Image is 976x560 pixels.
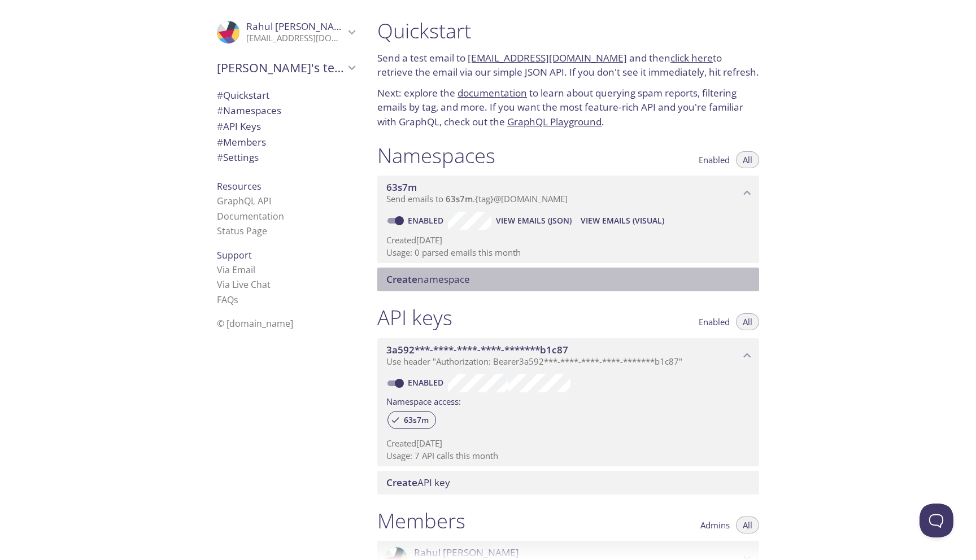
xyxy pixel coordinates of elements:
[581,214,664,228] span: View Emails (Visual)
[694,517,737,533] button: Admins
[217,294,238,306] a: FAQ
[217,135,223,148] span: #
[217,60,345,76] span: [PERSON_NAME]'s team
[377,86,759,129] p: Next: explore the to learn about querying spam reports, filtering emails by tag, and more. If you...
[217,104,223,117] span: #
[217,120,261,133] span: API Keys
[217,278,271,291] a: Via Live Chat
[208,150,364,165] div: Team Settings
[377,471,759,495] div: Create API Key
[217,210,284,222] a: Documentation
[406,377,448,388] a: Enabled
[377,508,465,533] h1: Members
[217,151,223,164] span: #
[208,119,364,134] div: API Keys
[217,317,293,330] span: © [DOMAIN_NAME]
[491,212,576,230] button: View Emails (JSON)
[208,53,364,82] div: Rahul's team
[576,212,669,230] button: View Emails (Visual)
[386,247,750,259] p: Usage: 0 parsed emails this month
[397,415,435,425] span: 63s7m
[217,104,281,117] span: Namespaces
[386,392,461,409] label: Namespace access:
[736,313,759,330] button: All
[217,195,271,207] a: GraphQL API
[217,264,255,276] a: Via Email
[386,273,417,286] span: Create
[217,89,223,102] span: #
[692,151,737,168] button: Enabled
[377,143,495,168] h1: Namespaces
[386,273,470,286] span: namespace
[377,305,452,330] h1: API keys
[377,268,759,291] div: Create namespace
[246,20,351,33] span: Rahul [PERSON_NAME]
[496,214,572,228] span: View Emails (JSON)
[208,14,364,51] div: Rahul Sharma
[736,517,759,533] button: All
[920,504,953,537] iframe: Help Scout Beacon - Open
[736,151,759,168] button: All
[217,249,252,261] span: Support
[457,86,527,99] a: documentation
[386,476,450,489] span: API key
[217,89,269,102] span: Quickstart
[217,180,262,193] span: Resources
[208,134,364,150] div: Members
[386,438,750,449] p: Created [DATE]
[406,215,448,226] a: Enabled
[217,135,266,148] span: Members
[377,18,759,43] h1: Quickstart
[217,120,223,133] span: #
[377,51,759,80] p: Send a test email to and then to retrieve the email via our simple JSON API. If you don't see it ...
[670,51,713,64] a: click here
[208,88,364,103] div: Quickstart
[386,450,750,462] p: Usage: 7 API calls this month
[234,294,238,306] span: s
[386,476,417,489] span: Create
[208,103,364,119] div: Namespaces
[217,151,259,164] span: Settings
[386,181,417,194] span: 63s7m
[377,176,759,211] div: 63s7m namespace
[386,234,750,246] p: Created [DATE]
[692,313,737,330] button: Enabled
[386,193,568,204] span: Send emails to . {tag} @[DOMAIN_NAME]
[507,115,602,128] a: GraphQL Playground
[446,193,473,204] span: 63s7m
[217,225,267,237] a: Status Page
[246,33,345,44] p: [EMAIL_ADDRESS][DOMAIN_NAME]
[468,51,627,64] a: [EMAIL_ADDRESS][DOMAIN_NAME]
[387,411,436,429] div: 63s7m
